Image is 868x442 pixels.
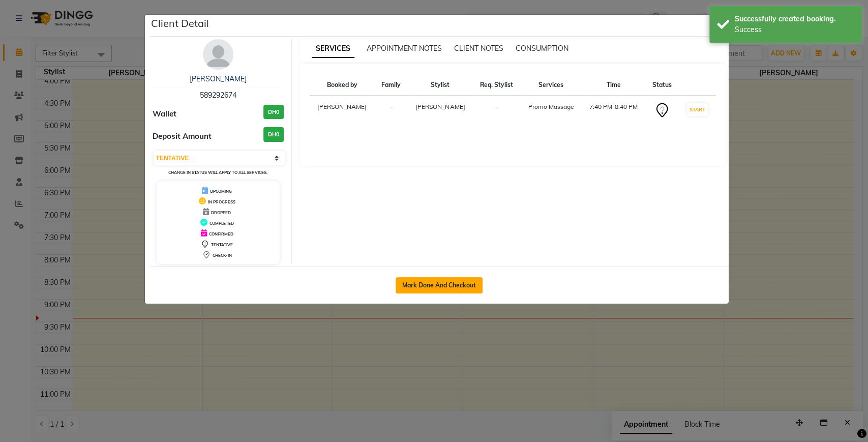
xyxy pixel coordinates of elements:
span: 589292674 [200,91,236,100]
span: SERVICES [312,40,354,58]
td: [PERSON_NAME] [310,96,375,125]
td: - [375,96,408,125]
th: Req. Stylist [473,74,521,96]
span: [PERSON_NAME] [415,103,465,110]
button: Mark Done And Checkout [396,277,483,293]
a: [PERSON_NAME] [190,74,247,83]
h5: Client Detail [151,16,209,31]
td: 7:40 PM-8:40 PM [582,96,646,125]
h3: DH0 [263,105,284,120]
span: CONFIRMED [209,231,233,237]
td: - [473,96,521,125]
h3: DH0 [263,127,284,142]
span: CLIENT NOTES [454,44,503,53]
span: DROPPED [211,210,231,215]
span: CHECK-IN [213,253,232,258]
span: CONSUMPTION [516,44,568,53]
th: Services [521,74,582,96]
span: IN PROGRESS [208,199,235,204]
img: avatar [203,39,233,70]
button: START [687,103,708,116]
span: COMPLETED [209,221,234,226]
div: Success [735,24,854,35]
th: Time [582,74,646,96]
th: Status [645,74,678,96]
span: UPCOMING [210,189,232,194]
th: Stylist [408,74,473,96]
div: Promo Massage [527,102,576,111]
span: TENTATIVE [211,242,233,247]
span: Wallet [153,108,176,120]
th: Family [375,74,408,96]
small: Change in status will apply to all services. [168,170,267,175]
span: Deposit Amount [153,131,212,142]
span: APPOINTMENT NOTES [367,44,442,53]
div: Successfully created booking. [735,14,854,24]
th: Booked by [310,74,375,96]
